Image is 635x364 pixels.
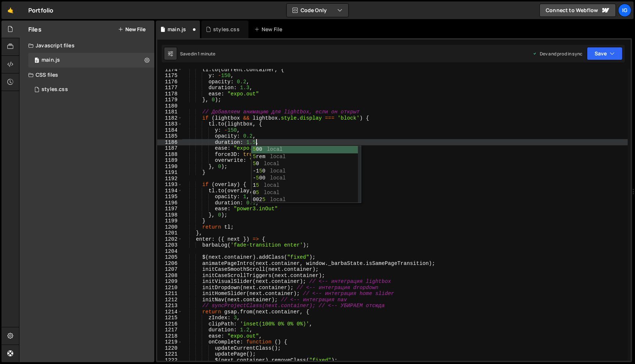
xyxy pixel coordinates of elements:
div: 1215 [157,315,182,321]
div: 1194 [157,188,182,194]
div: styles.css [42,86,68,93]
div: styles.css [213,26,240,33]
div: 1185 [157,133,182,139]
div: 1204 [157,248,182,255]
div: 1183 [157,121,182,127]
div: 1216 [157,321,182,327]
div: 1222 [157,357,182,364]
div: 1221 [157,351,182,357]
div: 1175 [157,73,182,79]
div: 1218 [157,333,182,339]
div: 1197 [157,206,182,212]
a: Connect to Webflow [539,4,616,17]
div: 1214 [157,309,182,315]
div: 1210 [157,285,182,291]
div: 1192 [157,176,182,182]
a: 🤙 [1,1,19,19]
div: 1190 [157,164,182,170]
div: 1196 [157,200,182,206]
div: 1201 [157,230,182,236]
div: 1177 [157,85,182,91]
div: 1189 [157,157,182,164]
div: 1178 [157,91,182,97]
div: 1212 [157,297,182,303]
div: 14577/44352.css [28,82,154,97]
div: 1205 [157,254,182,261]
div: 1174 [157,67,182,73]
a: Ig [618,4,631,17]
div: 1211 [157,291,182,297]
button: Code Only [287,4,348,17]
div: 1209 [157,279,182,285]
div: 1188 [157,152,182,158]
div: 1193 [157,182,182,188]
div: 1220 [157,345,182,352]
div: 1213 [157,303,182,309]
div: 1180 [157,103,182,109]
button: Save [587,47,623,60]
div: New File [254,26,285,33]
div: 1182 [157,115,182,121]
div: Javascript files [19,38,154,53]
div: 1198 [157,212,182,218]
div: 1195 [157,194,182,200]
div: 1186 [157,139,182,146]
div: CSS files [19,68,154,82]
div: in 1 minute [193,51,216,57]
div: 1191 [157,170,182,176]
div: 1219 [157,339,182,345]
div: 14577/44954.js [28,53,154,68]
div: 1179 [157,97,182,103]
button: New File [118,26,146,32]
div: 1207 [157,266,182,273]
div: Dev and prod in sync [532,51,582,57]
div: main.js [42,57,60,63]
div: 1200 [157,224,182,230]
div: Portfolio [28,6,53,15]
div: 1187 [157,145,182,152]
div: 1206 [157,261,182,267]
span: 0 [35,58,39,64]
div: 1202 [157,236,182,243]
div: Saved [180,51,216,57]
div: 1208 [157,273,182,279]
div: 1217 [157,327,182,333]
div: 1199 [157,218,182,224]
div: 1181 [157,109,182,115]
div: 1184 [157,127,182,134]
div: 1203 [157,242,182,248]
div: main.js [168,26,186,33]
div: 1176 [157,79,182,85]
h2: Files [28,25,42,33]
